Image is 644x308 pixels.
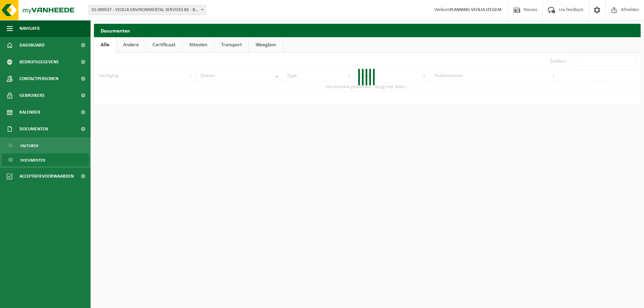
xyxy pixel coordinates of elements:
[19,121,48,137] span: Documenten
[146,37,182,53] a: Certificaat
[19,54,59,70] span: Bedrijfsgegevens
[20,154,45,167] span: Documenten
[19,37,45,54] span: Dashboard
[19,104,40,121] span: Kalender
[94,24,641,37] h2: Documenten
[116,37,146,53] a: Andere
[20,139,38,152] span: Facturen
[19,70,58,87] span: Contactpersonen
[2,153,89,166] a: Documenten
[94,37,116,53] a: Alle
[449,7,501,12] strong: PLANNING VEOLIA IZEGEM
[19,168,74,185] span: Acceptatievoorwaarden
[89,5,206,15] span: 01-089537 - VEOLIA ENVIRONMENTAL SERVICES BE - BEERSE
[2,139,89,152] a: Facturen
[89,5,206,15] span: 01-089537 - VEOLIA ENVIRONMENTAL SERVICES BE - BEERSE
[182,37,214,53] a: Attesten
[19,87,45,104] span: Gebruikers
[19,20,40,37] span: Navigatie
[214,37,249,53] a: Transport
[249,37,283,53] a: Weegbon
